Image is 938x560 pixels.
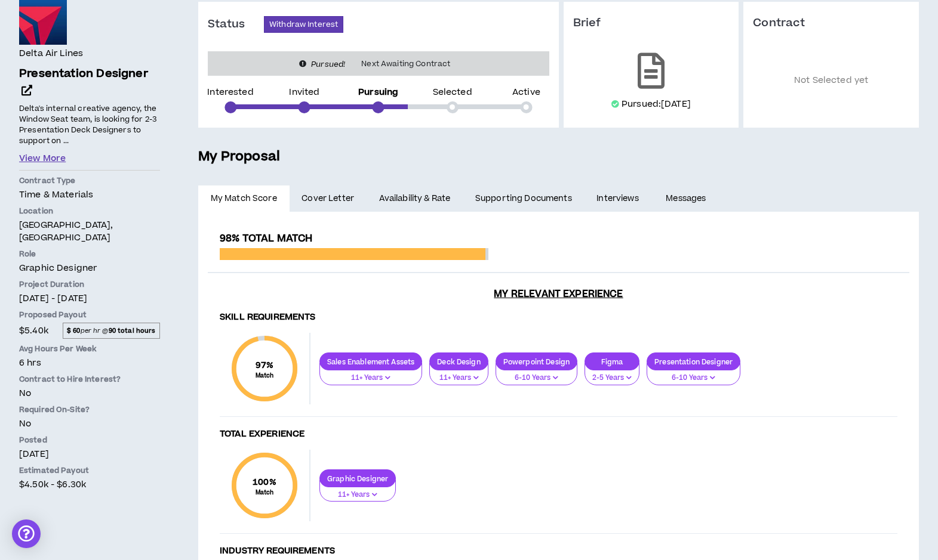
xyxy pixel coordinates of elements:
p: Sales Enablement Assets [320,357,422,366]
p: 6-10 Years [503,373,570,383]
h3: Brief [573,16,730,30]
span: $5.40k [19,323,48,339]
p: 11+ Years [327,373,414,383]
small: Match [256,372,274,380]
button: 2-5 Years [585,363,639,385]
span: 98% Total Match [220,231,312,246]
a: Presentation Designer [19,66,160,100]
p: 2-5 Years [592,373,632,383]
a: Supporting Documents [463,185,584,212]
p: Contract Type [19,175,160,186]
p: Deck Design [430,357,488,366]
p: Time & Materials [19,188,160,201]
span: 97 % [256,359,274,372]
p: Location [19,206,160,216]
p: 11+ Years [327,490,388,500]
a: Messages [654,185,721,212]
a: Interviews [585,185,654,212]
p: Pursued: [DATE] [622,98,691,110]
h4: Skill Requirements [220,312,897,323]
h4: Delta Air Lines [19,47,83,60]
span: 100 % [253,476,276,488]
p: Pursuing [358,88,398,97]
h3: Contract [753,16,909,30]
p: Active [512,88,540,97]
p: Figma [585,357,639,366]
span: Graphic Designer [19,262,97,274]
p: No [19,387,160,400]
p: Proposed Payout [19,310,160,320]
p: [GEOGRAPHIC_DATA], [GEOGRAPHIC_DATA] [19,219,160,244]
p: Project Duration [19,279,160,290]
a: Availability & Rate [367,185,463,212]
p: Graphic Designer [320,474,395,483]
h4: Industry Requirements [220,546,897,557]
p: No [19,417,160,430]
button: View More [19,152,66,165]
p: Interested [207,88,253,97]
strong: 90 total hours [109,326,156,335]
i: Pursued! [311,59,345,70]
h5: My Proposal [198,147,919,167]
p: Invited [289,88,319,97]
p: Powerpoint Design [496,357,577,366]
button: 6-10 Years [496,363,577,385]
span: per hr @ [63,323,160,338]
p: Role [19,249,160,259]
p: Not Selected yet [753,48,909,113]
p: 6-10 Years [654,373,733,383]
button: Withdraw Interest [264,16,343,33]
h3: Status [208,17,264,32]
div: Open Intercom Messenger [12,519,41,548]
button: 11+ Years [429,363,488,385]
p: Posted [19,435,160,445]
p: Presentation Designer [647,357,740,366]
p: Contract to Hire Interest? [19,374,160,385]
p: [DATE] [19,448,160,460]
p: Estimated Payout [19,465,160,476]
button: 11+ Years [319,363,422,385]
p: 6 hrs [19,357,160,369]
p: Required On-Site? [19,404,160,415]
span: Next Awaiting Contract [354,58,457,70]
button: 11+ Years [319,479,396,502]
p: $4.50k - $6.30k [19,478,160,491]
span: Presentation Designer [19,66,148,82]
h3: My Relevant Experience [208,288,909,300]
p: Selected [433,88,472,97]
p: Delta's internal creative agency, the Window Seat team, is looking for 2-3 Presentation Deck Desi... [19,102,160,147]
p: 11+ Years [437,373,481,383]
a: My Match Score [198,185,290,212]
p: [DATE] - [DATE] [19,292,160,305]
button: 6-10 Years [647,363,740,385]
strong: $ 60 [67,326,81,335]
small: Match [253,488,276,497]
span: Cover Letter [302,192,354,205]
h4: Total Experience [220,429,897,440]
p: Avg Hours Per Week [19,344,160,354]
